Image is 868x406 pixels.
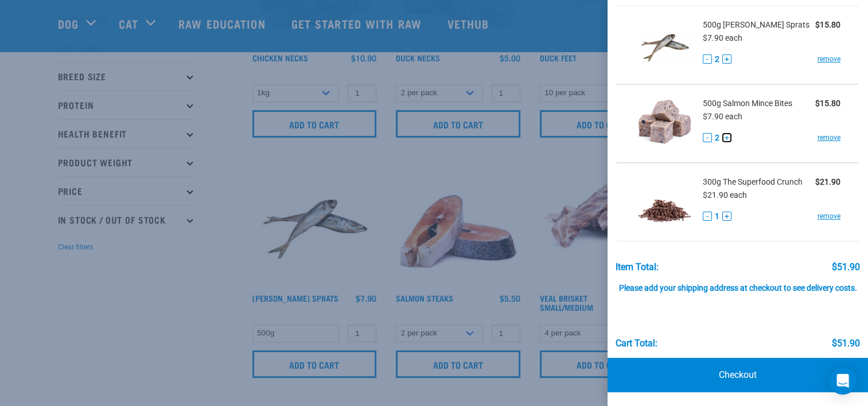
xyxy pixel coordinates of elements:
button: - [703,133,712,142]
strong: $15.80 [815,99,840,108]
span: 300g The Superfood Crunch [703,176,803,188]
span: $7.90 each [703,112,742,121]
span: 2 [715,132,719,144]
span: $21.90 each [703,190,747,200]
img: The Superfood Crunch [635,173,694,232]
strong: $15.80 [815,20,840,29]
a: remove [818,132,840,143]
button: - [703,54,712,64]
div: Open Intercom Messenger [829,367,857,395]
div: Cart total: [616,338,657,349]
strong: $21.90 [815,177,840,186]
div: Please add your shipping address at checkout to see delivery costs. [616,272,861,293]
button: + [722,133,731,142]
button: + [722,212,731,221]
span: 500g [PERSON_NAME] Sprats [703,19,809,31]
a: remove [818,211,840,221]
a: remove [818,54,840,64]
a: Checkout [608,358,868,392]
div: $51.90 [832,338,860,349]
button: - [703,212,712,221]
img: Jack Mackerel Sprats [635,15,694,75]
img: Salmon Mince Bites [635,94,694,153]
div: $51.90 [832,262,860,272]
div: Item Total: [616,262,659,272]
span: $7.90 each [703,33,742,42]
span: 500g Salmon Mince Bites [703,97,792,110]
button: + [722,54,731,64]
span: 1 [715,210,719,222]
span: 2 [715,53,719,65]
